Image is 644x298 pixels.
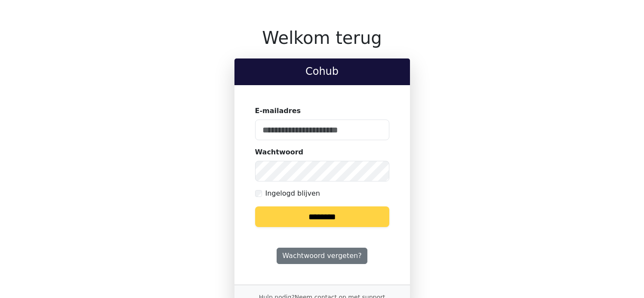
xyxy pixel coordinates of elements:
label: Ingelogd blijven [265,188,320,199]
h1: Welkom terug [234,28,410,48]
h2: Cohub [241,65,403,78]
a: Wachtwoord vergeten? [277,248,367,264]
label: E-mailadres [255,106,301,116]
label: Wachtwoord [255,147,304,157]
